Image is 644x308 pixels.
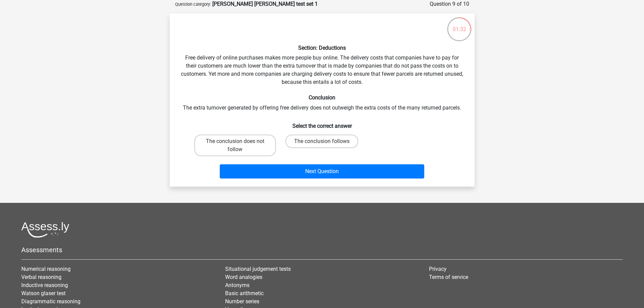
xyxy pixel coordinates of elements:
small: Question category: [175,2,211,7]
label: The conclusion does not follow [194,135,276,156]
label: The conclusion follows [285,135,358,148]
a: Diagrammatic reasoning [21,298,80,305]
a: Watson glaser test [21,290,66,297]
a: Situational judgement tests [225,266,291,272]
a: Privacy [429,266,447,272]
h6: Section: Deductions [181,45,464,51]
a: Inductive reasoning [21,282,68,288]
a: Basic arithmetic [225,290,264,297]
strong: [PERSON_NAME] [PERSON_NAME] test set 1 [212,1,318,7]
a: Word analogies [225,274,262,280]
button: Next Question [220,164,424,179]
a: Verbal reasoning [21,274,62,280]
a: Antonyms [225,282,249,288]
h6: Select the correct answer [181,117,464,129]
a: Terms of service [429,274,468,280]
h5: Assessments [21,246,623,254]
a: Numerical reasoning [21,266,71,272]
div: 01:32 [447,17,472,33]
a: Number series [225,298,259,305]
div: Free delivery of online purchases makes more people buy online. The delivery costs that companies... [172,19,472,181]
h6: Conclusion [181,94,464,101]
img: Assessly logo [21,222,69,238]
